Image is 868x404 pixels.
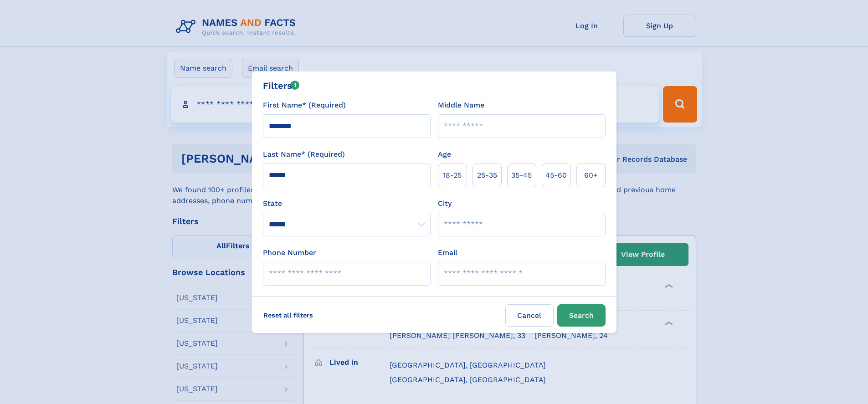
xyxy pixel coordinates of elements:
[263,100,346,111] label: First Name* (Required)
[477,170,497,181] span: 25‑35
[263,149,345,160] label: Last Name* (Required)
[505,304,554,327] label: Cancel
[257,304,319,326] label: Reset all filters
[443,170,462,181] span: 18‑25
[263,198,431,209] label: State
[438,198,452,209] label: City
[263,247,316,258] label: Phone Number
[557,304,606,327] button: Search
[584,170,598,181] span: 60+
[438,247,457,258] label: Email
[545,170,567,181] span: 45‑60
[438,100,484,111] label: Middle Name
[263,79,300,92] div: Filters
[438,149,451,160] label: Age
[511,170,532,181] span: 35‑45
